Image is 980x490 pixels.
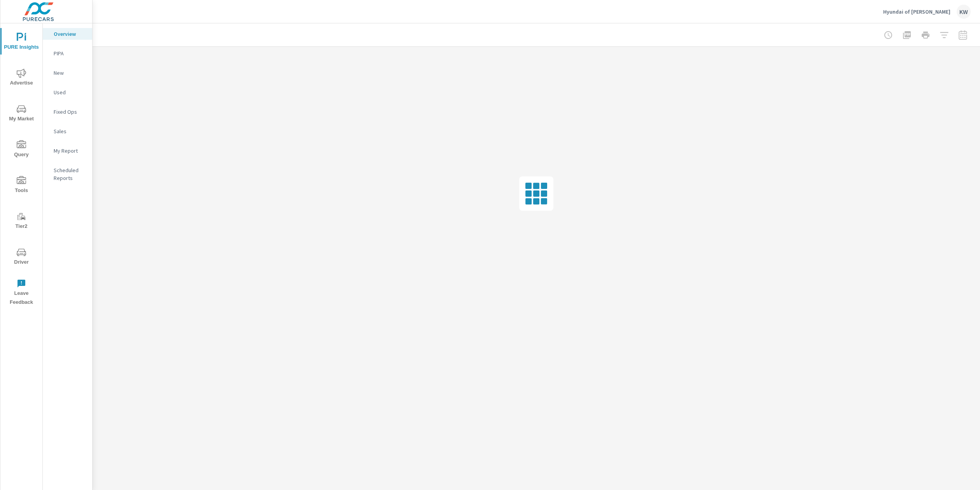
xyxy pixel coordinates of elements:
[3,212,40,231] span: Tier2
[54,69,86,77] p: New
[43,164,92,184] div: Scheduled Reports
[43,48,92,59] div: PIPA
[54,88,86,96] p: Used
[3,104,40,123] span: My Market
[54,147,86,155] p: My Report
[3,140,40,159] span: Query
[43,86,92,98] div: Used
[3,33,40,52] span: PURE Insights
[3,176,40,195] span: Tools
[54,49,86,57] p: PIPA
[3,279,40,307] span: Leave Feedback
[54,108,86,116] p: Fixed Ops
[3,69,40,88] span: Advertise
[3,248,40,267] span: Driver
[43,28,92,40] div: Overview
[43,67,92,79] div: New
[0,23,42,310] div: nav menu
[43,125,92,137] div: Sales
[54,30,86,38] p: Overview
[957,5,971,19] div: KW
[54,166,86,182] p: Scheduled Reports
[43,145,92,157] div: My Report
[54,127,86,135] p: Sales
[883,8,950,15] p: Hyundai of [PERSON_NAME]
[43,106,92,118] div: Fixed Ops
